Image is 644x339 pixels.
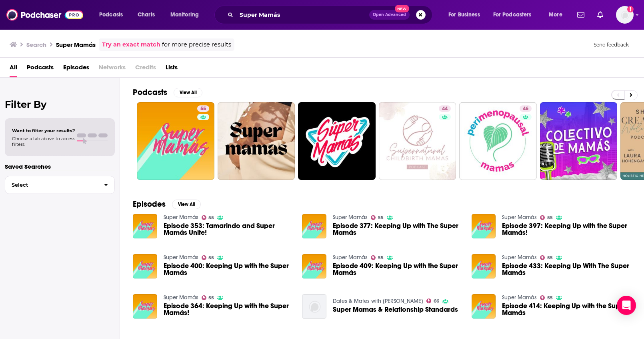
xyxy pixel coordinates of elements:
img: User Profile [616,6,634,24]
a: Super Mamás [333,254,368,261]
a: Episode 364: Keeping Up with the Super Mamás! [164,303,293,316]
button: Select [5,176,115,194]
span: Episodes [63,61,89,77]
span: 55 [547,296,553,300]
img: Episode 409: Keeping Up with the Super Mamás [302,254,326,278]
a: Super Mamás [502,254,537,261]
h2: Episodes [133,199,166,209]
a: Charts [132,8,160,21]
img: Episode 377: Keeping Up with The Super Mamás [302,214,326,238]
h3: Super Mamás [56,41,96,48]
a: 46 [459,102,537,180]
span: For Podcasters [493,9,532,20]
a: 55 [540,215,553,220]
a: 55 [371,255,384,260]
a: Lists [166,61,178,77]
p: Saved Searches [5,163,115,170]
span: 66 [434,299,439,303]
span: All [10,61,17,77]
a: Super Mamás [164,294,198,301]
a: Podcasts [27,61,54,77]
button: open menu [165,8,209,21]
img: Episode 397: Keeping Up with the Super Mamás! [472,214,496,238]
a: Episode 397: Keeping Up with the Super Mamás! [502,222,631,236]
a: Super Mamas & Relationship Standards [333,306,458,313]
img: Super Mamas & Relationship Standards [302,294,326,319]
h2: Podcasts [133,87,167,97]
a: Super Mamás [502,214,537,221]
a: Try an exact match [102,40,160,49]
a: Show notifications dropdown [594,8,606,22]
button: Show profile menu [616,6,634,24]
button: Open AdvancedNew [369,10,410,20]
a: 44 [439,105,451,112]
a: Super Mamás [502,294,537,301]
h3: Search [26,41,46,48]
a: EpisodesView All [133,199,201,209]
a: 55 [137,102,214,180]
span: Charts [138,9,155,20]
span: Choose a tab above to access filters. [12,136,75,147]
div: Open Intercom Messenger [617,296,636,315]
a: Episode 400: Keeping Up with the Super Mamás [164,262,293,276]
a: Show notifications dropdown [574,8,588,22]
span: 55 [547,256,553,260]
a: 55 [197,105,209,112]
a: 66 [426,299,439,303]
a: 55 [202,255,214,260]
button: Send feedback [591,41,631,48]
a: Dates & Mates with Damona Hoffman [333,298,423,305]
img: Episode 414: Keeping Up with the Super Mamás [472,294,496,319]
span: New [395,5,409,12]
span: More [549,9,562,20]
img: Episode 400: Keeping Up with the Super Mamás [133,254,157,278]
button: View All [172,200,201,209]
span: Monitoring [170,9,199,20]
a: Super Mamás [333,214,368,221]
span: 55 [208,216,214,220]
a: 55 [202,295,214,300]
a: Super Mamás [164,254,198,261]
span: for more precise results [162,40,231,49]
span: 46 [523,105,528,113]
span: 55 [378,216,384,220]
span: 44 [442,105,448,113]
span: Open Advanced [373,13,406,17]
span: Logged in as kochristina [616,6,634,24]
span: Episode 409: Keeping Up with the Super Mamás [333,262,462,276]
a: Episode 353: Tamarindo and Super Mamás Unite! [164,222,293,236]
span: Select [5,182,98,188]
img: Episode 364: Keeping Up with the Super Mamás! [133,294,157,319]
svg: Add a profile image [627,6,634,12]
button: open menu [443,8,490,21]
span: Credits [135,61,156,77]
button: open menu [94,8,133,21]
img: Podchaser - Follow, Share and Rate Podcasts [6,7,83,22]
h2: Filter By [5,99,115,110]
a: Episode 433: Keeping Up With The Super Mamás [502,262,631,276]
span: For Business [448,9,480,20]
span: 55 [208,256,214,260]
span: Networks [99,61,126,77]
img: Episode 433: Keeping Up With The Super Mamás [472,254,496,278]
span: 55 [208,296,214,300]
a: PodcastsView All [133,87,202,97]
a: Episode 377: Keeping Up with The Super Mamás [333,222,462,236]
button: open menu [543,8,572,21]
span: 55 [378,256,384,260]
a: Episode 414: Keeping Up with the Super Mamás [502,303,631,316]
